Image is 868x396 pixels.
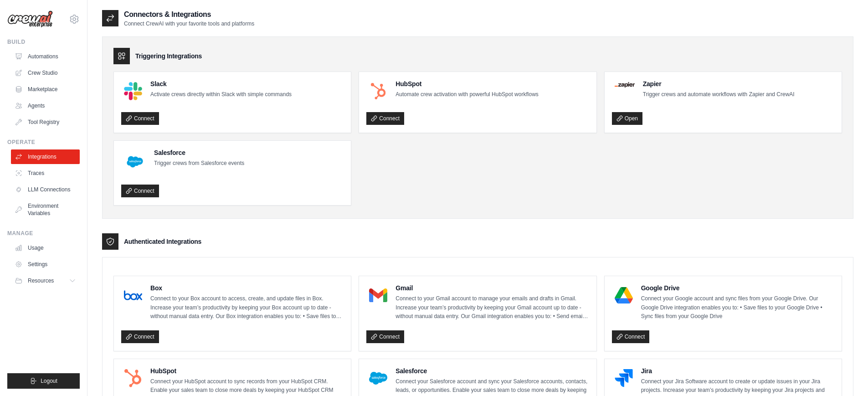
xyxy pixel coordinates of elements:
div: Manage [7,230,80,237]
p: Connect your Google account and sync files from your Google Drive. Our Google Drive integration e... [641,294,834,321]
h4: Jira [641,366,834,375]
h4: Zapier [643,79,795,88]
a: Crew Studio [11,66,80,80]
a: Automations [11,49,80,64]
h4: HubSpot [150,366,344,375]
img: Google Drive Logo [615,286,633,304]
a: Agents [11,98,80,113]
img: Box Logo [124,286,142,304]
a: Usage [11,241,80,255]
h3: Triggering Integrations [135,51,202,61]
h4: Salesforce [395,366,589,375]
a: LLM Connections [11,182,80,197]
div: Operate [7,139,80,146]
a: Connect [121,112,159,125]
img: HubSpot Logo [369,82,387,100]
a: Tool Registry [11,115,80,129]
h4: Gmail [395,283,589,293]
img: Jira Logo [615,369,633,387]
p: Activate crews directly within Slack with simple commands [150,90,292,99]
h4: Box [150,283,344,293]
p: Connect to your Box account to access, create, and update files in Box. Increase your team’s prod... [150,294,344,321]
img: Slack Logo [124,82,142,100]
a: Open [612,112,642,125]
a: Connect [366,330,404,343]
a: Connect [366,112,404,125]
h4: Slack [150,79,292,88]
div: Build [7,38,80,46]
a: Connect [612,330,650,343]
a: Settings [11,257,80,272]
img: Logo [7,10,53,28]
h3: Authenticated Integrations [124,237,201,246]
img: Salesforce Logo [369,369,387,387]
p: Connect to your Gmail account to manage your emails and drafts in Gmail. Increase your team’s pro... [395,294,589,321]
p: Trigger crews from Salesforce events [154,159,244,168]
a: Connect [121,185,159,197]
button: Resources [11,273,80,288]
span: Resources [28,277,54,284]
img: Gmail Logo [369,286,387,304]
h2: Connectors & Integrations [124,9,254,20]
p: Connect CrewAI with your favorite tools and platforms [124,20,254,27]
span: Logout [41,377,57,385]
h4: Salesforce [154,148,244,157]
img: Zapier Logo [615,82,635,87]
a: Traces [11,166,80,180]
img: Salesforce Logo [124,151,146,173]
p: Trigger crews and automate workflows with Zapier and CrewAI [643,90,795,99]
button: Logout [7,373,80,389]
a: Environment Variables [11,199,80,221]
p: Automate crew activation with powerful HubSpot workflows [395,90,538,99]
a: Connect [121,330,159,343]
img: HubSpot Logo [124,369,142,387]
a: Marketplace [11,82,80,97]
h4: HubSpot [395,79,538,88]
a: Integrations [11,149,80,164]
h4: Google Drive [641,283,834,293]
